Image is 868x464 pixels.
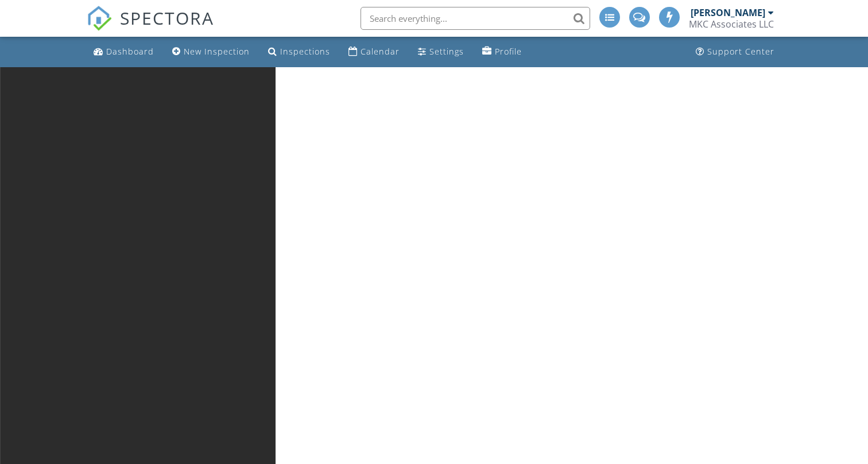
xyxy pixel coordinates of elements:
span: SPECTORA [120,6,214,30]
img: The Best Home Inspection Software - Spectora [87,6,112,31]
a: Settings [413,41,468,63]
a: Dashboard [89,41,158,63]
a: Inspections [263,41,335,63]
div: Settings [429,46,464,57]
div: Dashboard [106,46,154,57]
a: Profile [478,41,526,63]
a: Support Center [691,41,779,63]
a: Calendar [344,41,404,63]
div: Inspections [280,46,330,57]
a: SPECTORA [87,16,214,40]
div: [PERSON_NAME] [691,7,765,18]
div: Profile [495,46,522,57]
div: MKC Associates LLC [689,18,774,30]
div: Support Center [707,46,774,57]
input: Search everything... [361,7,590,30]
a: New Inspection [168,41,254,63]
div: New Inspection [184,46,250,57]
div: Calendar [361,46,400,57]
